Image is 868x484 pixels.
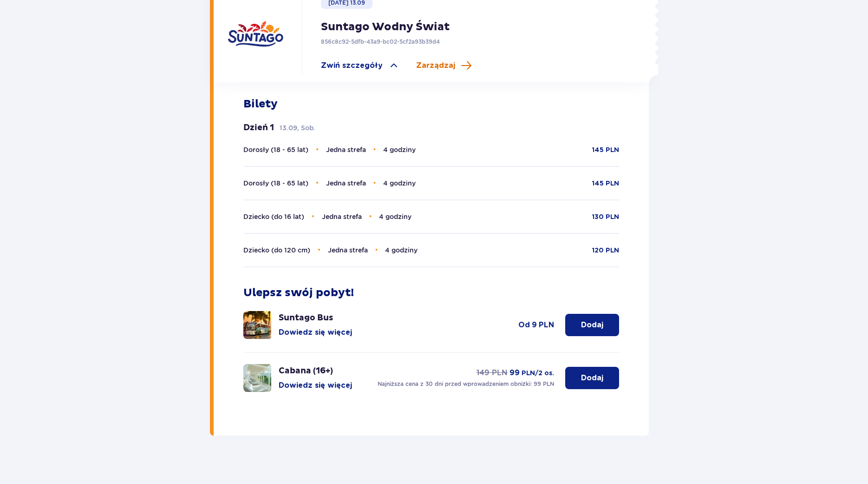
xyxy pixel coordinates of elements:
[321,38,440,46] p: 856c8c92-5dfb-43a9-bc02-5cf2a93b39d4
[565,367,619,389] button: Dodaj
[328,246,368,254] span: Jedna strefa
[369,212,372,221] span: •
[321,60,383,71] span: Zwiń szczegóły
[279,327,352,338] button: Dowiedz się więcej
[243,179,308,187] span: Dorosły (18 - 65 lat)
[243,213,304,220] span: Dziecko (do 16 lat)
[243,364,271,392] img: attraction
[592,212,619,222] p: 130 PLN
[581,320,603,330] p: Dodaj
[326,146,366,153] span: Jedna strefa
[326,179,366,187] span: Jedna strefa
[318,245,320,255] span: •
[375,245,378,255] span: •
[243,311,271,339] img: attraction
[279,380,352,391] button: Dowiedz się więcej
[243,122,274,133] p: Dzień 1
[321,60,399,71] a: Zwiń szczegóły
[476,368,508,378] p: 149 PLN
[416,60,472,71] a: Zarządzaj
[581,373,603,383] p: Dodaj
[379,213,411,220] span: 4 godziny
[322,213,362,220] span: Jedna strefa
[383,179,416,187] span: 4 godziny
[592,146,619,155] p: 145 PLN
[509,368,520,378] p: 99
[279,365,333,377] p: Cabana (16+)
[565,314,619,336] button: Dodaj
[243,97,278,111] p: Bilety
[592,246,619,255] p: 120 PLN
[373,179,376,188] span: •
[279,312,333,324] p: Suntago Bus
[321,20,450,34] p: Suntago Wodny Świat
[316,179,319,188] span: •
[243,246,310,254] span: Dziecko (do 120 cm)
[532,320,537,330] p: 9
[383,146,416,153] span: 4 godziny
[280,123,315,133] p: 13.09, Sob.
[243,146,308,153] span: Dorosły (18 - 65 lat)
[522,369,554,378] p: PLN /2 os.
[228,6,283,62] img: Suntago logo
[243,286,354,300] p: Ulepsz swój pobyt!
[592,179,619,188] p: 145 PLN
[539,320,554,330] p: PLN
[378,380,554,388] p: Najniższa cena z 30 dni przed wprowadzeniem obniżki: 99 PLN
[316,145,319,154] span: •
[373,145,376,154] span: •
[518,320,530,330] p: od
[385,246,418,254] span: 4 godziny
[416,60,455,71] span: Zarządzaj
[312,212,314,221] span: •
